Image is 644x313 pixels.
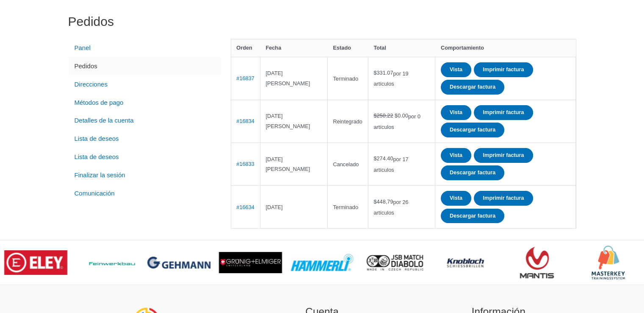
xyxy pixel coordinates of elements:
a: Imprimir factura número de pedido 16833 [474,148,533,163]
font: Vista [450,109,462,115]
font: Terminado [333,204,358,210]
font: Pedidos [68,14,114,28]
a: Lista de deseos [68,148,221,166]
a: Finalizar la sesión [68,166,221,184]
font: [DATE][PERSON_NAME] [265,70,310,87]
font: Imprimir factura [483,152,524,158]
a: Direcciones [68,75,221,93]
font: Lista de deseos [75,153,119,160]
a: Ver número de pedido 16634 [236,204,254,210]
font: Panel [75,44,91,51]
a: Pedidos [68,57,221,75]
a: Ver pedido 16634 [441,191,471,206]
font: Detalles de la cuenta [75,117,134,124]
a: Panel [68,39,221,57]
font: #16634 [236,204,254,210]
a: Comunicación [68,184,221,202]
font: $ [373,155,376,162]
font: #16837 [236,75,254,81]
font: Imprimir factura [483,109,524,115]
font: Reintegrado [333,118,362,125]
a: Descargar factura número de pedido 16834 [441,123,504,137]
font: por 26 artículos [373,199,408,216]
font: Descargar factura [450,84,495,90]
a: Imprimir factura número de pedido 16837 [474,62,533,77]
a: Ver número de pedido 16833 [236,161,254,167]
font: [DATE][PERSON_NAME] [265,113,310,129]
font: Descargar factura [450,212,495,219]
a: Imprimir factura número de pedido 16834 [474,105,533,120]
font: [DATE] [265,204,282,210]
a: Imprimir factura número de pedido 16634 [474,191,533,206]
font: Orden [236,45,252,51]
font: 448,79 [376,198,393,205]
font: Vista [450,195,462,201]
font: Direcciones [75,81,108,88]
a: Ver número de pedido 16834 [236,118,254,124]
font: Métodos de pago [75,99,124,106]
font: Comunicación [75,190,115,197]
a: Descargar factura número de pedido 16634 [441,209,504,224]
a: Ver pedido 16833 [441,148,471,163]
font: 0.00 [398,112,408,119]
font: $ [373,198,376,205]
a: Ver pedido 16834 [441,105,471,120]
font: Imprimir factura [483,66,524,73]
a: Ver pedido 16837 [441,62,471,77]
a: Descargar factura número de pedido 16837 [441,80,504,95]
font: [DATE][PERSON_NAME] [265,156,310,173]
font: Finalizar la sesión [75,171,125,179]
a: Métodos de pago [68,93,221,112]
font: Terminado [333,75,358,82]
font: 331.07 [376,70,393,76]
font: Imprimir factura [483,195,524,201]
a: Ver número de pedido 16837 [236,75,254,81]
font: $250.22 [373,112,393,119]
font: $ [395,112,398,119]
a: Lista de deseos [68,130,221,148]
font: Estado [333,45,351,51]
font: Cancelado [333,161,359,168]
font: Pedidos [75,62,97,70]
nav: Páginas de cuenta [68,39,221,203]
font: Comportamiento [441,45,484,51]
font: Total [373,45,386,51]
a: Detalles de la cuenta [68,112,221,130]
font: Vista [450,152,462,158]
font: Lista de deseos [75,135,119,142]
font: Vista [450,66,462,73]
a: Descargar factura número de pedido 16833 [441,165,504,180]
font: #16834 [236,118,254,124]
img: logotipo de la marca [4,250,67,275]
font: #16833 [236,161,254,167]
font: Descargar factura [450,126,495,133]
font: $ [373,70,376,76]
font: 274.40 [376,155,393,162]
font: Descargar factura [450,169,495,176]
font: Fecha [265,45,281,51]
